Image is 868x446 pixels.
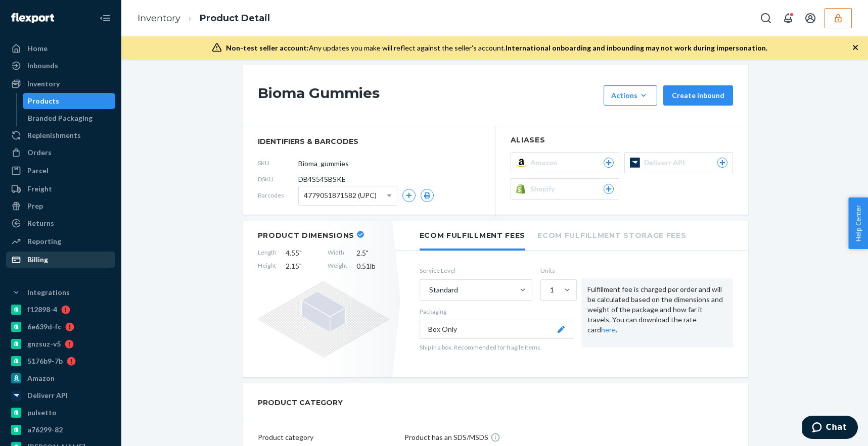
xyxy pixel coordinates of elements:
button: Actions [604,85,657,106]
a: Home [6,40,115,57]
a: a76299-82 [6,422,115,438]
div: Prep [27,201,43,211]
span: " [299,262,302,270]
span: Length [258,248,277,258]
label: Units [540,266,573,275]
a: Inbounds [6,58,115,74]
p: Packaging [420,307,573,316]
div: Actions [611,90,650,101]
ol: breadcrumbs [129,4,278,33]
span: Weight [328,261,347,271]
a: Branded Packaging [23,110,116,126]
input: 1 [549,285,550,295]
iframe: Opens a widget where you can chat to one of our agents [802,416,858,441]
a: Orders [6,144,115,161]
div: Any updates you make will reflect against the seller's account. [226,43,767,53]
a: pulsetto [6,405,115,421]
button: Shopify [511,178,619,200]
div: Orders [27,147,52,158]
input: Standard [428,285,429,295]
div: Inbounds [27,61,58,71]
div: Home [27,43,48,54]
div: Deliverr API [27,390,68,401]
h2: PRODUCT CATEGORY [258,393,343,412]
span: 4779051871582 (UPC) [304,187,377,204]
label: Service Level [420,266,532,275]
button: Amazon [511,152,619,173]
div: Amazon [27,373,55,383]
p: Product has an SDS/MSDS [404,432,488,442]
div: 5176b9-7b [27,356,63,366]
button: Close Navigation [95,8,115,28]
span: 2.15 [286,261,318,271]
button: Help Center [848,197,868,249]
a: 5176b9-7b [6,353,115,369]
a: here [601,325,616,334]
div: Reporting [27,236,61,246]
span: Barcodes [258,191,298,200]
div: Branded Packaging [28,113,93,123]
img: Flexport logo [11,13,54,23]
span: Height [258,261,277,271]
span: 0.51 lb [356,261,389,271]
button: Open notifications [778,8,798,28]
a: Product Detail [200,13,270,24]
a: Amazon [6,370,115,386]
div: f12898-4 [27,305,57,315]
div: gnzsuz-v5 [27,339,61,349]
span: DSKU [258,175,298,183]
a: Products [23,93,116,109]
span: International onboarding and inbounding may not work during impersonation. [506,43,767,52]
a: gnzsuz-v5 [6,336,115,352]
span: DB4S54SBSKE [298,174,346,184]
div: Returns [27,218,54,228]
span: Shopify [530,184,559,194]
div: Fulfillment fee is charged per order and will be calculated based on the dimensions and weight of... [581,278,733,347]
span: Non-test seller account: [226,43,309,52]
div: 6e639d-fc [27,322,61,332]
div: 1 [550,285,554,295]
a: Returns [6,215,115,231]
div: Standard [429,285,458,295]
a: f12898-4 [6,302,115,318]
span: SKU [258,159,298,167]
a: Prep [6,198,115,214]
a: Inventory [6,76,115,92]
div: Billing [27,255,48,265]
span: Amazon [530,158,561,168]
div: Freight [27,184,52,194]
a: 6e639d-fc [6,319,115,335]
li: Ecom Fulfillment Fees [420,221,526,251]
a: Freight [6,181,115,197]
p: Ship in a box. Recommended for fragile items. [420,343,573,352]
button: Open account menu [800,8,820,28]
span: Deliverr API [644,158,689,168]
span: 2.5 [356,248,389,258]
a: Deliverr API [6,387,115,404]
span: " [366,249,369,257]
button: Deliverr API [624,152,733,173]
a: Replenishments [6,127,115,143]
div: Integrations [27,287,70,298]
a: Reporting [6,233,115,250]
a: Inventory [138,13,180,24]
span: 4.55 [286,248,318,258]
div: Parcel [27,166,49,176]
h1: Bioma Gummies [258,85,599,106]
div: Inventory [27,79,60,89]
div: pulsetto [27,408,57,418]
div: Replenishments [27,130,81,140]
h2: Aliases [511,136,733,144]
button: Open Search Box [756,8,776,28]
div: a76299-82 [27,425,63,435]
span: " [299,249,302,257]
button: Integrations [6,284,115,301]
span: Width [328,248,347,258]
div: Products [28,96,59,106]
a: Parcel [6,163,115,179]
span: identifiers & barcodes [258,136,480,146]
h2: Product Dimensions [258,231,355,240]
a: Billing [6,252,115,268]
